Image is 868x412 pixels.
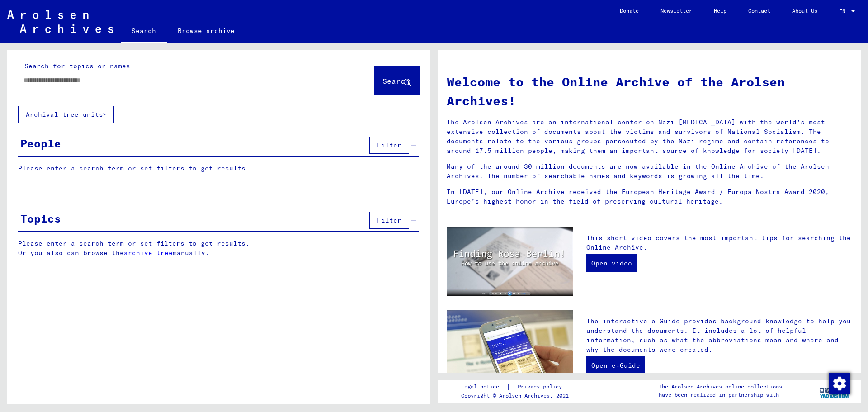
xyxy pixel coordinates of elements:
[461,382,506,392] a: Legal notice
[447,187,852,206] p: In [DATE], our Online Archive received the European Heritage Award / Europa Nostra Award 2020, Eu...
[7,10,113,33] img: Arolsen_neg.svg
[447,227,573,296] img: video.jpg
[18,106,114,123] button: Archival tree units
[167,20,245,42] a: Browse archive
[829,373,850,394] img: Change consent
[124,249,173,257] a: archive tree
[24,62,130,70] mat-label: Search for topics or names
[839,8,849,14] span: EN
[20,210,61,227] div: Topics
[447,310,573,394] img: eguide.jpg
[586,356,645,374] a: Open e-Guide
[447,72,852,110] h1: Welcome to the Online Archive of the Arolsen Archives!
[375,66,419,95] button: Search
[18,164,419,173] p: Please enter a search term or set filters to get results.
[447,118,852,156] p: The Arolsen Archives are an international center on Nazi [MEDICAL_DATA] with the world’s most ext...
[510,382,573,392] a: Privacy policy
[461,382,573,392] div: |
[369,212,409,229] button: Filter
[382,76,410,85] span: Search
[369,137,409,154] button: Filter
[121,20,167,43] a: Search
[377,216,401,224] span: Filter
[20,135,61,152] div: People
[461,392,573,400] p: Copyright © Arolsen Archives, 2021
[586,233,852,252] p: This short video covers the most important tips for searching the Online Archive.
[659,391,782,399] p: have been realized in partnership with
[818,379,852,402] img: yv_logo.png
[586,317,852,355] p: The interactive e-Guide provides background knowledge to help you understand the documents. It in...
[447,162,852,181] p: Many of the around 30 million documents are now available in the Online Archive of the Arolsen Ar...
[586,254,637,272] a: Open video
[18,239,419,258] p: Please enter a search term or set filters to get results. Or you also can browse the manually.
[377,141,401,149] span: Filter
[659,383,782,391] p: The Arolsen Archives online collections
